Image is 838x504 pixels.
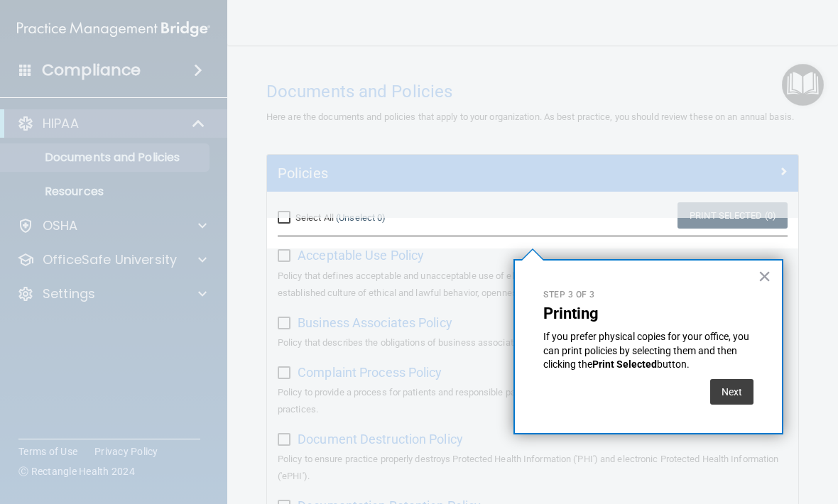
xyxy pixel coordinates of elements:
[758,265,771,287] button: Close
[592,358,657,370] strong: Print Selected
[543,305,599,322] strong: Printing
[543,289,753,301] p: Step 3 of 3
[710,379,753,405] button: Next
[657,358,690,370] span: button.
[543,331,751,370] span: If you prefer physical copies for your office, you can print policies by selecting them and then ...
